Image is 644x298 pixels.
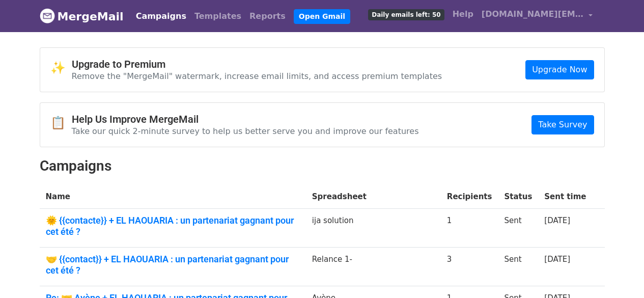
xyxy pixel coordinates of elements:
a: Help [449,4,478,24]
th: Name [40,185,306,209]
a: Upgrade Now [525,60,594,79]
th: Status [498,185,538,209]
a: Campaigns [132,6,190,26]
a: MergeMail [40,6,124,27]
span: 📋 [50,116,72,130]
h2: Campaigns [40,157,605,175]
a: 🌞 {{contacte}} + EL HAOUARIA : un partenariat gagnant pour cet été ? [46,215,300,237]
span: Daily emails left: 50 [368,9,444,20]
a: [DATE] [544,216,570,225]
td: Relance 1- [306,248,441,286]
h4: Upgrade to Premium [72,58,442,70]
a: 🤝 {{contact}} + EL HAOUARIA : un partenariat gagnant pour cet été ? [46,254,300,276]
th: Spreadsheet [306,185,441,209]
td: 3 [441,248,498,286]
img: MergeMail logo [40,8,55,23]
h4: Help Us Improve MergeMail [72,113,419,125]
td: Sent [498,248,538,286]
span: [DOMAIN_NAME][EMAIL_ADDRESS][DOMAIN_NAME] [482,8,583,20]
td: 1 [441,209,498,248]
a: [DATE] [544,255,570,264]
td: ija solution [306,209,441,248]
th: Sent time [538,185,592,209]
a: Open Gmail [294,9,350,24]
p: Take our quick 2-minute survey to help us better serve you and improve our features [72,126,419,137]
td: Sent [498,209,538,248]
a: Templates [190,6,245,26]
a: Take Survey [531,115,594,134]
span: ✨ [50,61,72,75]
a: Daily emails left: 50 [364,4,448,24]
a: [DOMAIN_NAME][EMAIL_ADDRESS][DOMAIN_NAME] [478,4,597,28]
th: Recipients [441,185,498,209]
a: Reports [245,6,290,26]
p: Remove the "MergeMail" watermark, increase email limits, and access premium templates [72,71,442,82]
